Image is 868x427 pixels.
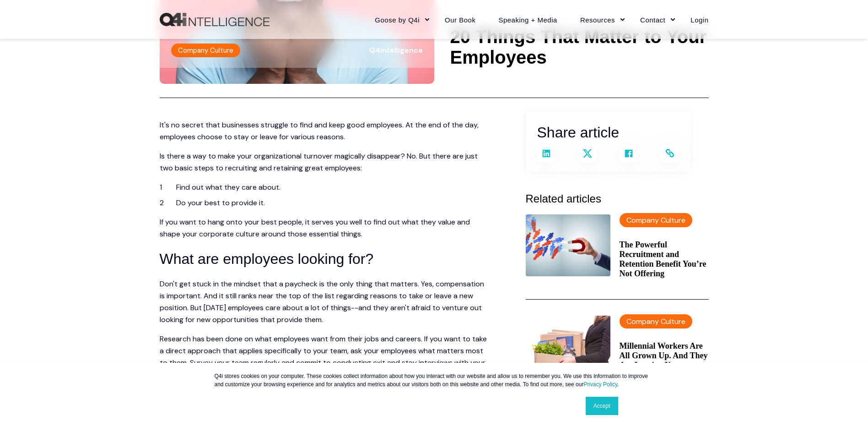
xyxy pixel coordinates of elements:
span: Do your best to provide it. [176,198,265,208]
span: It's no secret that businesses struggle to find and keep good employees. At the end of the day, e... [160,120,479,142]
h3: What are employees looking for? [160,247,489,271]
a: Copy and share the link [661,144,679,163]
a: Accept [586,397,618,415]
label: Company Culture [171,44,240,57]
a: Millennial Workers Are All Grown Up. And They Are Leaving You. [620,341,709,370]
a: The Powerful Recruitment and Retention Benefit You’re Not Offering [620,240,709,279]
h2: Share article [537,121,679,144]
img: A hand holding a magnet and attracting people [526,214,610,276]
h1: 20 Things That Matter to Your Employees [450,27,709,68]
a: Share on X [578,144,597,163]
a: Share on Facebook [620,144,638,163]
span: Find out what they care about. [176,182,280,192]
label: Company Culture [620,213,692,227]
img: Q4intelligence, LLC logo [160,13,270,27]
h3: Related articles [526,190,709,208]
span: Q4intelligence [369,45,423,55]
label: Company Culture [620,314,692,328]
a: Back to Home [160,13,270,27]
span: Don't get stuck in the mindset that a paycheck is the only thing that matters. Yes, compensation ... [160,279,484,324]
span: Research has been done on what employees want from their jobs and careers. If you want to take a ... [160,334,487,379]
span: Is there a way to make your organizational turnover magically disappear? No. But there are just t... [160,151,478,173]
a: Share on LinkedIn [537,144,555,163]
p: Q4i stores cookies on your computer. These cookies collect information about how you interact wit... [215,372,654,389]
span: If you want to hang onto your best people, it serves you well to find out what they value and sha... [160,217,470,239]
a: Privacy Policy [583,381,617,388]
